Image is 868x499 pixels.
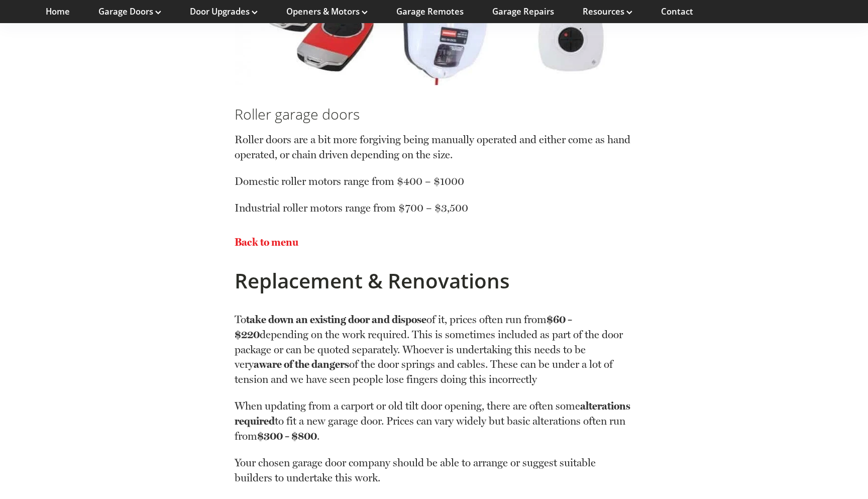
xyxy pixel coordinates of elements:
[235,132,633,174] p: Roller doors are a bit more forgiving being manually operated and either come as hand operated, o...
[235,312,633,398] p: To of it, prices often run from depending on the work required. This is sometimes included as par...
[254,358,349,370] strong: aware of the dangers
[286,6,368,17] a: Openers & Motors
[190,6,258,17] a: Door Upgrades
[235,398,633,455] p: When updating from a carport or old tilt door opening, there are often some to fit a new garage d...
[396,6,464,17] a: Garage Remotes
[46,6,70,17] a: Home
[235,313,572,341] strong: $60 – $220
[235,269,633,293] h2: Replacement & Renovations
[98,6,161,17] a: Garage Doors
[235,105,633,124] h3: Roller garage doors
[235,201,633,216] p: Industrial roller motors range from $700 – $3,500
[583,6,632,17] a: Resources
[257,430,317,442] strong: $300 – $800
[235,236,298,248] a: Back to menu
[492,6,554,17] a: Garage Repairs
[661,6,693,17] a: Contact
[235,174,633,201] p: Domestic roller motors range from $400 – $1000
[235,455,633,485] p: Your chosen garage door company should be able to arrange or suggest suitable builders to underta...
[246,313,426,326] strong: take down an existing door and dispose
